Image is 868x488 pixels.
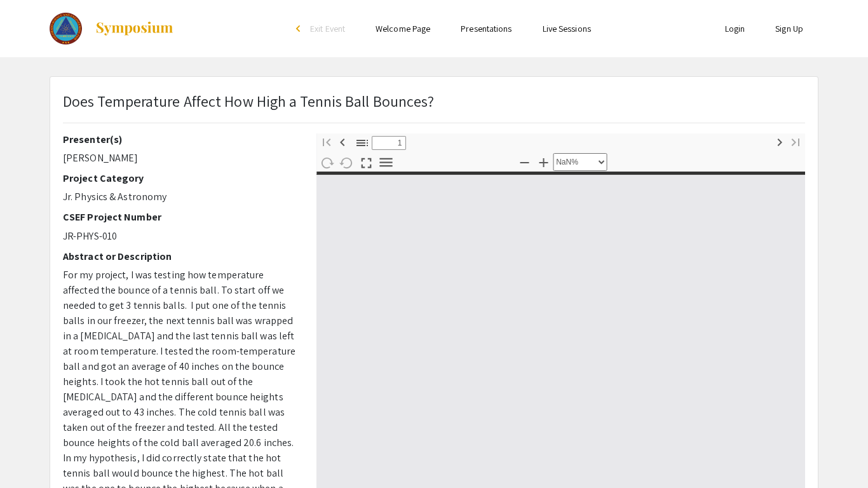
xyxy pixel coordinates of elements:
[50,13,82,44] img: The 2023 Colorado Science & Engineering Fair
[63,229,297,244] p: JR-PHYS-010
[513,152,535,171] button: Zoom Out
[725,23,745,34] a: Login
[296,25,304,32] div: arrow_back_ios
[310,23,345,34] span: Exit Event
[63,172,297,184] h2: Project Category
[63,189,297,205] p: Jr. Physics & Astronomy
[553,153,607,171] select: Zoom
[63,250,297,262] h2: Abstract or Description
[372,136,406,150] input: Page
[95,21,174,36] img: Symposium by ForagerOne
[316,132,337,151] button: First page
[63,151,297,166] p: [PERSON_NAME]
[351,133,373,152] button: Toggle Sidebar
[316,153,337,172] button: Rotate Clockwise
[336,153,357,172] button: Rotate Counterclockwise
[63,133,297,146] h2: Presenter(s)
[543,23,591,34] a: Live Sessions
[461,23,512,34] a: Presentations
[532,152,554,171] button: Zoom In
[63,211,297,223] h2: CSEF Project Number
[376,23,430,34] a: Welcome Page
[50,13,174,44] a: The 2023 Colorado Science & Engineering Fair
[375,153,397,172] button: Tools
[775,23,803,34] a: Sign Up
[355,152,377,171] button: Switch to Presentation Mode
[814,431,858,478] iframe: Chat
[769,132,790,151] button: Next Page
[785,132,806,151] button: Last page
[63,90,435,112] p: Does Temperature Affect How High a Tennis Ball Bounces?
[332,132,353,151] button: Previous Page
